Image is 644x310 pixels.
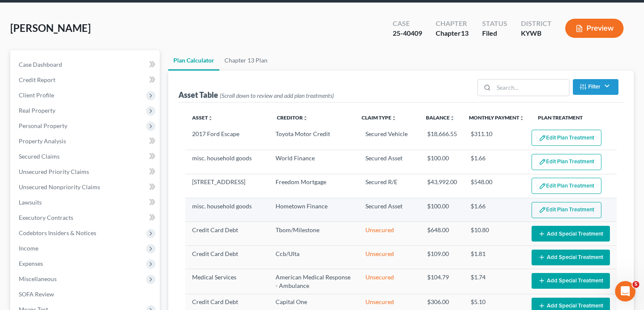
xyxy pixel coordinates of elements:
[532,226,610,242] button: Add Special Treatment
[185,245,269,269] td: Credit Card Debt
[19,107,55,114] span: Real Property
[436,19,469,28] div: Chapter
[436,28,469,38] div: Chapter
[185,198,269,222] td: misc. household goods
[426,114,455,121] a: Balanceunfold_more
[420,126,464,150] td: $18,666.55
[521,19,552,28] div: District
[531,109,617,126] th: Plan Treatment
[269,126,359,150] td: Toyota Motor Credit
[19,229,96,236] span: Codebtors Insiders & Notices
[12,287,160,302] a: SOFA Review
[391,116,397,121] i: unfold_more
[19,183,100,191] span: Unsecured Nonpriority Claims
[464,245,525,269] td: $1.81
[19,245,38,252] span: Income
[464,269,525,294] td: $1.74
[12,179,160,195] a: Unsecured Nonpriority Claims
[532,130,601,146] button: Edit Plan Treatment
[464,150,525,174] td: $1.66
[19,275,57,282] span: Miscellaneous
[12,72,160,88] a: Credit Report
[420,174,464,198] td: $43,992.00
[573,79,618,95] button: Filter
[532,273,610,289] button: Add Special Treatment
[521,28,552,38] div: KYWB
[464,222,525,245] td: $10.80
[12,57,160,72] a: Case Dashboard
[359,126,420,150] td: Secured Vehicle
[494,80,569,96] input: Search...
[482,19,507,28] div: Status
[539,134,546,142] img: edit-pencil-c1479a1de80d8dea1e2430c2f745a3c6a07e9d7aa2eeffe225670001d78357a8.svg
[420,222,464,245] td: $648.00
[219,50,273,71] a: Chapter 13 Plan
[532,178,601,194] button: Edit Plan Treatment
[19,199,42,206] span: Lawsuits
[10,22,91,34] span: [PERSON_NAME]
[192,114,213,121] a: Assetunfold_more
[185,222,269,245] td: Credit Card Debt
[615,281,635,301] iframe: Intercom live chat
[12,134,160,149] a: Property Analysis
[632,281,639,288] span: 5
[450,116,455,121] i: unfold_more
[19,168,89,175] span: Unsecured Priority Claims
[269,245,359,269] td: Ccb/Ulta
[168,50,219,71] a: Plan Calculator
[220,92,334,99] span: (Scroll down to review and add plan treatments)
[359,150,420,174] td: Secured Asset
[178,90,334,100] div: Asset Table
[185,126,269,150] td: 2017 Ford Escape
[12,164,160,179] a: Unsecured Priority Claims
[532,202,601,218] button: Edit Plan Treatment
[19,153,60,160] span: Secured Claims
[469,114,524,121] a: Monthly Paymentunfold_more
[12,195,160,210] a: Lawsuits
[362,114,397,121] a: Claim Typeunfold_more
[539,206,546,213] img: edit-pencil-c1479a1de80d8dea1e2430c2f745a3c6a07e9d7aa2eeffe225670001d78357a8.svg
[420,269,464,294] td: $104.79
[185,174,269,198] td: [STREET_ADDRESS]
[269,222,359,245] td: Tbom/Milestone
[19,76,55,83] span: Credit Report
[464,198,525,222] td: $1.66
[519,116,524,121] i: unfold_more
[19,122,67,129] span: Personal Property
[565,19,624,38] button: Preview
[420,150,464,174] td: $100.00
[464,126,525,150] td: $311.10
[19,61,62,68] span: Case Dashboard
[185,269,269,294] td: Medical Services
[359,245,420,269] td: Unsecured
[269,269,359,294] td: American Medical Response - Ambulance
[269,150,359,174] td: World Finance
[359,198,420,222] td: Secured Asset
[359,269,420,294] td: Unsecured
[303,116,308,121] i: unfold_more
[19,260,43,267] span: Expenses
[420,198,464,222] td: $100.00
[185,150,269,174] td: misc. household goods
[532,154,601,170] button: Edit Plan Treatment
[461,29,469,37] span: 13
[539,182,546,190] img: edit-pencil-c1479a1de80d8dea1e2430c2f745a3c6a07e9d7aa2eeffe225670001d78357a8.svg
[482,28,507,38] div: Filed
[19,137,66,145] span: Property Analysis
[539,158,546,165] img: edit-pencil-c1479a1de80d8dea1e2430c2f745a3c6a07e9d7aa2eeffe225670001d78357a8.svg
[420,245,464,269] td: $109.00
[12,149,160,164] a: Secured Claims
[393,19,422,28] div: Case
[269,174,359,198] td: Freedom Mortgage
[208,116,213,121] i: unfold_more
[269,198,359,222] td: Hometown Finance
[277,114,308,121] a: Creditorunfold_more
[19,214,73,221] span: Executory Contracts
[393,28,422,38] div: 25-40409
[359,222,420,245] td: Unsecured
[19,290,54,298] span: SOFA Review
[532,250,610,265] button: Add Special Treatment
[359,174,420,198] td: Secured R/E
[464,174,525,198] td: $548.00
[19,91,54,99] span: Client Profile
